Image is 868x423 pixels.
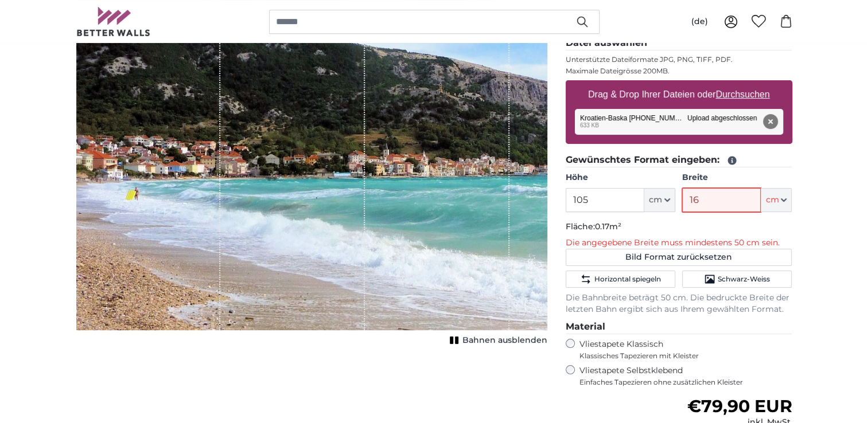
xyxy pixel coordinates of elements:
[595,221,621,232] span: 0.17m²
[579,365,792,387] label: Vliestapete Selbstklebend
[715,89,769,99] u: Durchsuchen
[594,275,660,284] span: Horizontal spiegeln
[566,55,792,64] p: Unterstützte Dateiformate JPG, PNG, TIFF, PDF.
[644,188,675,212] button: cm
[566,221,792,233] p: Fläche:
[579,378,792,387] span: Einfaches Tapezieren ohne zusätzlichen Kleister
[583,83,774,106] label: Drag & Drop Ihrer Dateien oder
[446,332,547,348] button: Bahnen ausblenden
[566,36,792,50] legend: Datei auswählen
[682,172,792,183] label: Breite
[649,194,662,206] span: cm
[566,320,792,334] legend: Material
[566,237,792,249] p: Die angegebene Breite muss mindestens 50 cm sein.
[718,275,770,284] span: Schwarz-Weiss
[566,271,675,288] button: Horizontal spiegeln
[682,11,717,32] button: (de)
[566,292,792,315] p: Die Bahnbreite beträgt 50 cm. Die bedruckte Breite der letzten Bahn ergibt sich aus Ihrem gewählt...
[566,153,792,167] legend: Gewünschtes Format eingeben:
[462,335,547,346] span: Bahnen ausblenden
[682,271,792,288] button: Schwarz-Weiss
[566,249,792,266] button: Bild Format zurücksetzen
[76,7,151,36] img: Betterwalls
[765,194,779,206] span: cm
[566,172,675,183] label: Höhe
[761,188,792,212] button: cm
[566,66,792,76] p: Maximale Dateigrösse 200MB.
[579,339,783,361] label: Vliestapete Klassisch
[687,395,792,417] span: €79,90 EUR
[579,351,783,361] span: Klassisches Tapezieren mit Kleister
